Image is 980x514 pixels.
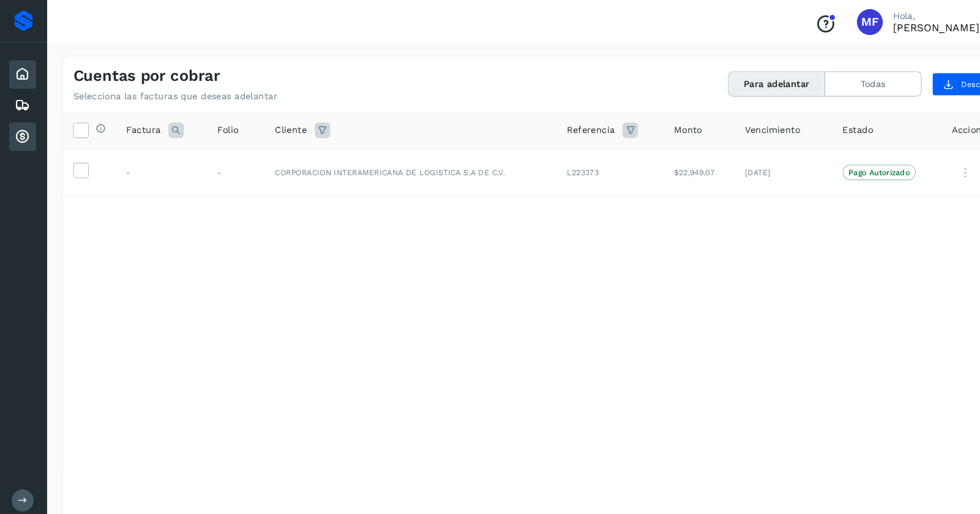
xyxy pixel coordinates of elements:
[627,140,695,186] td: $22,949.07
[637,116,664,129] span: Monto
[110,140,196,186] td: -
[844,10,926,20] p: Hola,
[9,57,34,84] div: Inicio
[250,140,526,186] td: CORPORACION INTERAMERICANA DE LOGISTICA S.A DE C.V.
[704,116,756,129] span: Vencimiento
[119,116,152,129] span: Factura
[694,140,786,186] td: [DATE]
[206,116,225,129] span: Folio
[844,20,926,32] p: MONICA FONTES CHAVEZ
[9,116,34,143] div: Cuentas por cobrar
[908,74,944,85] span: Descargar
[69,86,262,96] p: Selecciona las facturas que deseas adelantar
[780,68,870,91] button: Todas
[69,63,208,81] h4: Cuentas por cobrar
[9,86,34,113] div: Embarques
[881,69,955,91] button: Descargar
[689,68,780,91] button: Para adelantar
[796,116,825,129] span: Estado
[802,159,860,167] p: Pago Autorizado
[900,116,937,129] span: Acciones
[526,140,627,186] td: L223373
[536,116,581,129] span: Referencia
[196,140,250,186] td: -
[260,116,290,129] span: Cliente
